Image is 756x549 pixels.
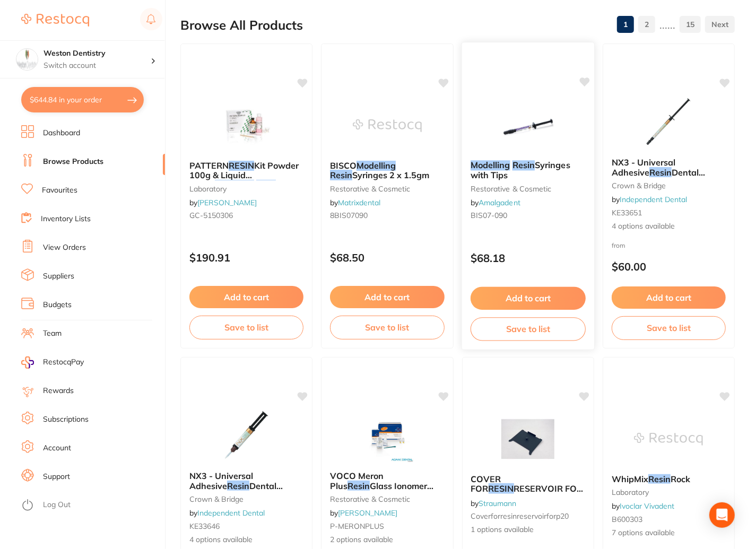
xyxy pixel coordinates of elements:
button: Add to cart [612,286,726,309]
em: Resin [347,481,370,491]
span: by [330,198,380,207]
span: 8BIS07090 [330,211,368,220]
span: coverforresinreservoirforp20 [471,511,569,521]
a: Straumann [479,499,517,508]
a: Budgets [43,300,72,310]
span: 2 options available [330,535,444,545]
em: resin [256,180,276,190]
em: RESIN [489,483,514,494]
span: 1 options available [471,525,585,535]
small: restorative & cosmetic [470,184,585,193]
span: NX3 - Universal Adhesive [612,157,675,177]
button: $644.84 in your order [21,87,144,112]
p: Switch account [44,60,151,71]
b: PATTERN RESIN Kit Powder 100g & Liquid 105ml Modelling resin [189,161,303,180]
h4: Weston Dentistry [44,48,151,59]
a: Suppliers [43,271,74,282]
span: BISCO [330,160,357,171]
img: NX3 - Universal Adhesive Resin Dental Cement - Light Cure **Buy 2 X NX3** Receive 1 x Tempbond,Te... [634,96,703,149]
span: COVER FOR [471,474,501,494]
img: BISCO Modelling Resin Syringes 2 x 1.5gm [353,99,422,152]
button: Add to cart [189,286,303,308]
span: 4 options available [189,535,303,545]
img: Restocq Logo [21,14,89,27]
span: by [189,198,257,207]
button: Save to list [189,316,303,339]
b: Modelling Resin Syringes with Tips [470,160,585,180]
p: ...... [659,19,675,31]
span: Kit Powder 100g & Liquid 105ml [189,160,299,190]
span: by [470,198,520,207]
span: by [189,508,265,518]
img: RestocqPay [21,356,34,369]
span: Syringes with Tips [470,160,570,180]
em: Modelling [470,160,510,170]
button: Save to list [470,317,585,341]
span: RestocqPay [43,357,84,368]
b: NX3 - Universal Adhesive Resin Dental Cement - Dual Cure **Buy 2 x NX3** Receive 1 x Tempbond, Te... [189,471,303,491]
span: PATTERN [189,160,229,171]
em: Resin [330,170,352,180]
small: laboratory [189,185,303,193]
a: Ivoclar Vivadent [620,501,674,511]
span: RESERVOIR FOR P20 [471,483,584,503]
em: Resin [227,481,249,491]
b: BISCO Modelling Resin Syringes 2 x 1.5gm [330,161,444,180]
small: crown & bridge [612,181,726,190]
span: GC-5150306 [189,211,233,220]
a: 1 [617,14,634,35]
span: by [612,501,674,511]
small: laboratory [612,488,726,496]
span: by [471,499,517,508]
em: Resin [512,160,534,170]
img: Weston Dentistry [16,49,38,70]
em: RESIN [229,160,254,171]
span: 7 options available [612,528,726,538]
span: KE33651 [612,208,642,217]
a: Dashboard [43,128,80,138]
img: Modelling Resin Syringes with Tips [493,98,562,152]
button: Log Out [21,497,162,514]
span: KE33646 [189,521,220,531]
span: P-MERONPLUS [330,521,384,531]
a: [PERSON_NAME] [338,508,397,518]
p: $60.00 [612,260,726,273]
img: WhipMix Resin Rock [634,413,703,466]
span: Rock [671,474,690,484]
p: $190.91 [189,251,303,264]
small: restorative & cosmetic [330,185,444,193]
a: Independent Dental [620,195,687,204]
p: $68.50 [330,251,444,264]
span: WhipMix [612,474,648,484]
p: $68.18 [470,252,585,264]
span: by [330,508,397,518]
a: Restocq Logo [21,8,89,32]
a: Subscriptions [43,414,89,425]
a: [PERSON_NAME] [197,198,257,207]
span: by [612,195,687,204]
img: VOCO Meron Plus Resin Glass Ionomer Luting Cement [353,409,422,463]
em: Resin [649,167,672,178]
a: Matrixdental [338,198,380,207]
button: Save to list [612,316,726,339]
b: COVER FOR RESIN RESERVOIR FOR P20 [471,474,585,494]
img: PATTERN RESIN Kit Powder 100g & Liquid 105ml Modelling resin [212,99,281,152]
b: NX3 - Universal Adhesive Resin Dental Cement - Light Cure **Buy 2 X NX3** Receive 1 x Tempbond,Te... [612,158,726,177]
span: B600303 [612,515,642,524]
a: Inventory Lists [41,214,91,224]
b: WhipMix Resin Rock [612,474,726,484]
span: Glass Ionomer Luting Cement [330,481,433,501]
a: View Orders [43,242,86,253]
span: NX3 - Universal Adhesive [189,470,253,491]
img: NX3 - Universal Adhesive Resin Dental Cement - Dual Cure **Buy 2 x NX3** Receive 1 x Tempbond, Te... [212,409,281,463]
a: Log Out [43,500,71,510]
em: Modelling [215,180,254,190]
em: Modelling [357,160,396,171]
span: BIS07-090 [470,211,507,220]
button: Add to cart [470,287,585,310]
a: RestocqPay [21,356,84,369]
a: Team [43,328,62,339]
button: Save to list [330,316,444,339]
a: Support [43,472,70,482]
small: restorative & cosmetic [330,495,444,503]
